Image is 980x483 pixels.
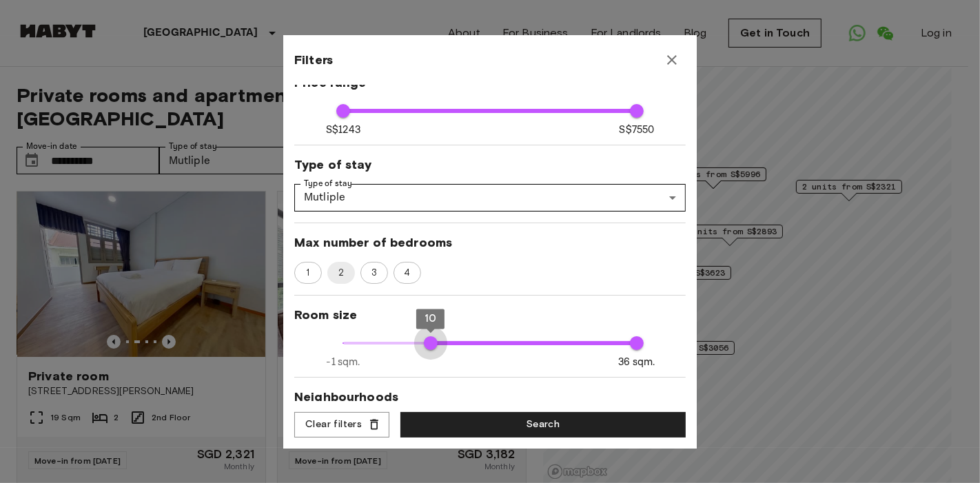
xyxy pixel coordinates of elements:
[620,123,655,137] span: S$7550
[326,355,360,369] span: -1 sqm.
[294,52,333,68] span: Filters
[327,262,355,284] div: 2
[304,178,352,189] label: Type of stay
[364,266,385,280] span: 3
[394,262,421,284] div: 4
[396,266,418,280] span: 4
[618,355,655,369] span: 36 sqm.
[425,312,436,325] span: 10
[326,123,360,137] span: S$1243
[294,412,389,438] button: Clear filters
[330,266,352,280] span: 2
[294,234,686,251] span: Max number of bedrooms
[294,389,686,405] span: Neighbourhoods
[294,184,686,212] div: Mutliple
[294,307,686,323] span: Room size
[294,262,322,284] div: 1
[360,262,388,284] div: 3
[294,156,686,173] span: Type of stay
[400,412,686,438] button: Search
[298,266,317,280] span: 1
